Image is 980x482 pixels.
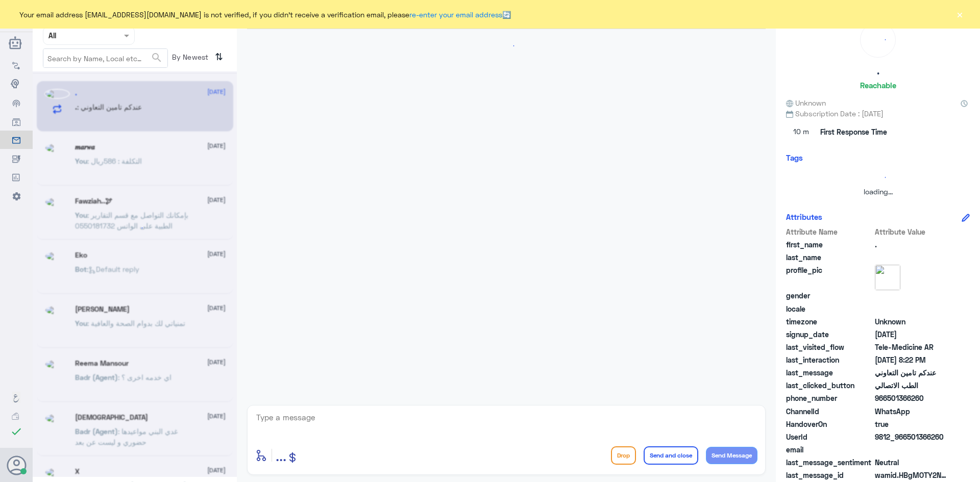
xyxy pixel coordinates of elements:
i: check [10,425,22,438]
h6: Reachable [860,81,896,90]
span: Attribute Name [786,226,873,237]
button: × [954,9,965,19]
span: locale [786,303,873,314]
span: الطب الاتصالي [875,380,949,391]
span: Attribute Value [875,226,949,237]
span: 10 m [786,123,817,141]
div: loading... [863,25,893,55]
span: Your email address [EMAIL_ADDRESS][DOMAIN_NAME] is not verified, if you didn't receive a verifica... [19,9,511,20]
span: null [875,303,949,314]
span: عندكم تامين التعاوني [875,367,949,378]
span: last_message_sentiment [786,457,873,468]
span: gender [786,290,873,301]
span: null [875,444,949,455]
span: first_name [786,239,873,250]
img: picture [875,265,900,290]
span: 2025-09-12T17:21:15.156Z [875,329,949,340]
span: 2 [875,406,949,417]
div: loading... [789,168,967,186]
button: Avatar [7,455,26,475]
button: Drop [611,446,636,465]
span: First Response Time [820,126,887,137]
span: ... [276,446,286,464]
span: 2025-09-12T17:22:09.098Z [875,354,949,365]
span: Unknown [786,97,826,108]
input: Search by Name, Local etc… [43,49,167,67]
span: phone_number [786,393,873,403]
span: profile_pic [786,265,873,288]
div: loading... [126,219,144,237]
span: HandoverOn [786,419,873,429]
span: last_visited_flow [786,342,873,352]
h6: Tags [786,153,803,162]
span: . [875,239,949,250]
span: last_clicked_button [786,380,873,391]
span: last_name [786,252,873,263]
span: UserId [786,432,873,442]
button: Send and close [644,446,698,465]
h5: . [877,65,879,77]
span: 966501366260 [875,393,949,403]
button: search [151,49,163,66]
button: ... [276,444,286,467]
button: Send Message [706,447,757,464]
span: email [786,444,873,455]
span: last_message [786,367,873,378]
span: loading... [864,187,893,196]
span: null [875,290,949,301]
span: timezone [786,316,873,327]
span: wamid.HBgMOTY2NTAxMzY2MjYwFQIAEhgUM0E4OEFCMkI2QThFQjI0MzVFQzgA [875,470,949,480]
span: search [151,52,163,64]
span: Tele-Medicine AR [875,342,949,352]
span: signup_date [786,329,873,340]
a: re-enter your email address [409,10,502,19]
span: Unknown [875,316,949,327]
span: 0 [875,457,949,468]
span: 9812_966501366260 [875,432,949,442]
div: loading... [250,37,763,55]
i: ⇅ [215,48,223,65]
span: By Newest [168,48,211,69]
span: ChannelId [786,406,873,417]
span: last_message_id [786,470,873,480]
span: last_interaction [786,354,873,365]
h6: Attributes [786,212,822,221]
span: true [875,419,949,429]
span: Subscription Date : [DATE] [786,108,970,119]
